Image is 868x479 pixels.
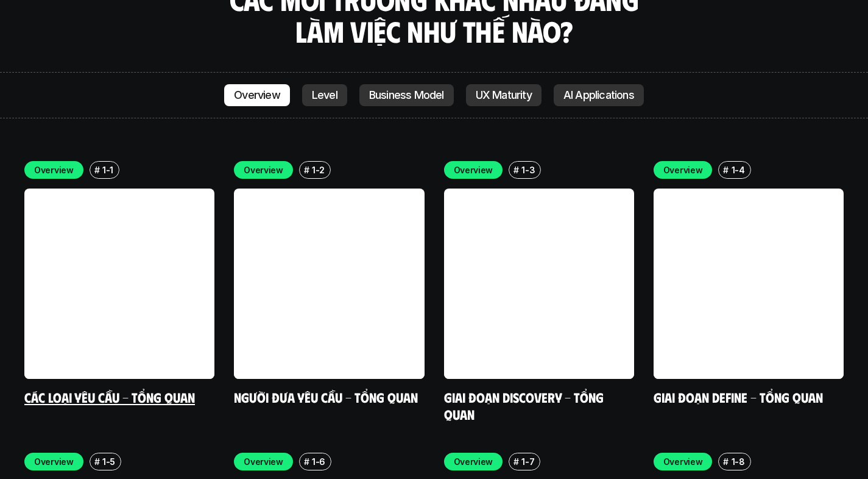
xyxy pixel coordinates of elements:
[444,389,607,422] a: Giai đoạn Discovery - Tổng quan
[654,389,823,405] a: Giai đoạn Define - Tổng quan
[476,89,532,101] p: UX Maturity
[723,457,729,466] h6: #
[224,84,290,106] a: Overview
[513,457,519,466] h6: #
[732,164,745,176] p: 1-4
[454,164,493,176] p: Overview
[34,164,74,176] p: Overview
[732,455,745,468] p: 1-8
[554,84,644,106] a: AI Applications
[234,389,418,405] a: Người đưa yêu cầu - Tổng quan
[359,84,454,106] a: Business Model
[94,457,100,466] h6: #
[369,89,444,101] p: Business Model
[521,455,534,468] p: 1-7
[723,165,729,175] h6: #
[102,164,113,176] p: 1-1
[513,165,519,175] h6: #
[312,89,337,101] p: Level
[102,455,115,468] p: 1-5
[466,84,542,106] a: UX Maturity
[312,164,325,176] p: 1-2
[304,457,309,466] h6: #
[244,455,283,468] p: Overview
[234,89,280,101] p: Overview
[94,165,100,175] h6: #
[244,164,283,176] p: Overview
[454,455,493,468] p: Overview
[34,455,74,468] p: Overview
[663,455,703,468] p: Overview
[312,455,325,468] p: 1-6
[302,84,347,106] a: Level
[663,164,703,176] p: Overview
[563,89,634,101] p: AI Applications
[521,164,535,176] p: 1-3
[24,389,195,405] a: Các loại yêu cầu - Tổng quan
[304,165,309,175] h6: #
